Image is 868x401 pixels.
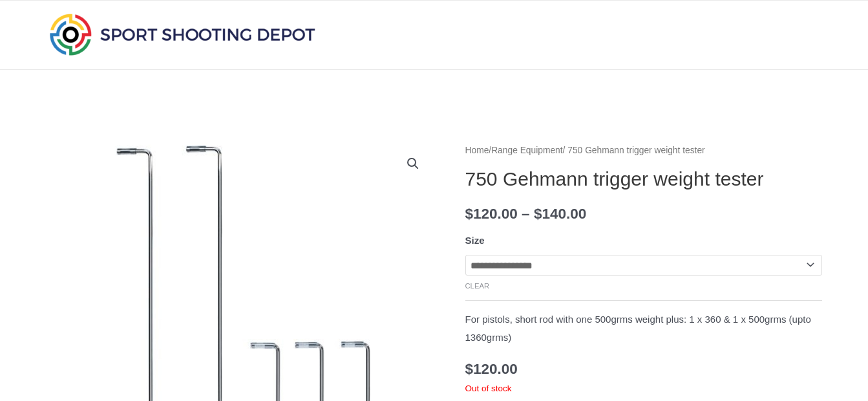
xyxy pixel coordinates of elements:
a: Range Equipment [491,146,562,155]
span: $ [465,361,474,377]
a: Home [465,146,489,155]
label: Size [465,235,485,246]
span: – [522,206,530,222]
p: For pistols, short rod with one 500grms weight plus: 1 x 360 & 1 x 500grms (upto 1360grms) [465,310,822,347]
bdi: 140.00 [534,206,586,222]
a: Clear options [465,282,490,290]
bdi: 120.00 [465,361,518,377]
h1: 750 Gehmann trigger weight tester [465,168,822,191]
img: Sport Shooting Depot [47,10,318,58]
bdi: 120.00 [465,206,518,222]
a: View full-screen image gallery [401,152,425,175]
span: $ [465,206,474,222]
p: Out of stock [465,383,822,395]
span: $ [534,206,542,222]
nav: Breadcrumb [465,142,822,159]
